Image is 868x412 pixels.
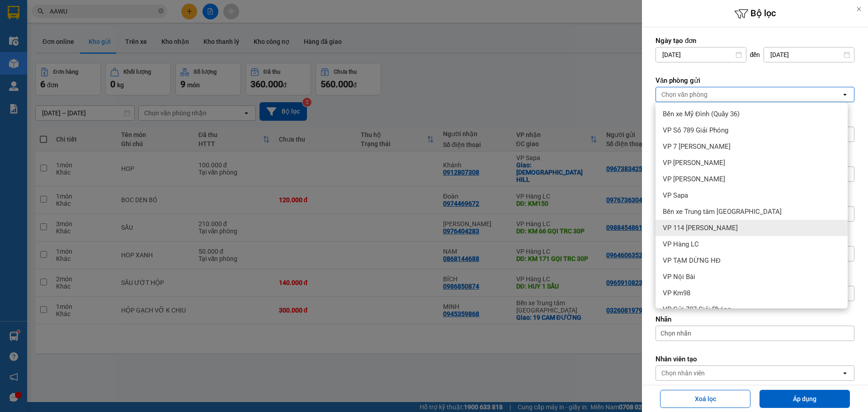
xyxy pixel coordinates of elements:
label: Ngày tạo đơn [656,36,854,45]
span: VP [PERSON_NAME] [663,158,725,167]
span: VP Sapa [663,191,688,200]
span: đến [750,50,760,59]
label: Nhân viên tạo [656,355,854,364]
span: VP Km98 [663,289,690,298]
span: VP Gửi 787 Giải Phóng [663,305,731,314]
label: Nhãn [656,315,854,324]
ul: Menu [656,102,848,308]
div: Chọn nhân viên [661,369,705,378]
span: Bến xe Trung tâm [GEOGRAPHIC_DATA] [663,207,782,216]
button: Xoá lọc [660,390,750,408]
span: VP 114 [PERSON_NAME] [663,223,738,232]
span: VP [PERSON_NAME] [663,175,725,184]
input: Select a date. [656,47,746,62]
span: VP Nội Bài [663,272,695,281]
span: VP Số 789 Giải Phóng [663,126,728,135]
span: VP Hàng LC [663,240,699,249]
svg: open [841,369,849,377]
span: Chọn nhãn [660,329,691,338]
button: Áp dụng [759,390,850,408]
span: Bến xe Mỹ Đình (Quầy 36) [663,109,740,118]
input: Select a date. [764,47,854,62]
svg: open [841,91,849,98]
div: Chọn văn phòng [661,90,708,99]
span: VP TẠM DỪNG HĐ [663,256,721,265]
span: VP 7 [PERSON_NAME] [663,142,731,151]
label: Văn phòng gửi [656,76,854,85]
h6: Bộ lọc [642,7,868,21]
